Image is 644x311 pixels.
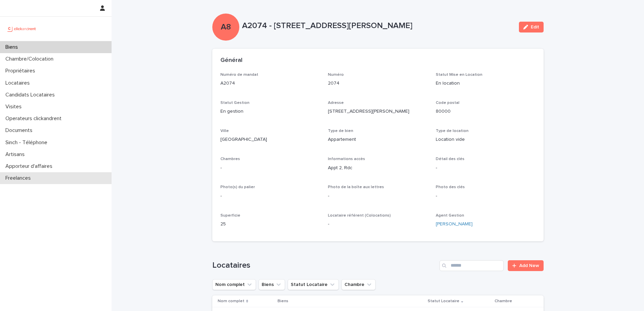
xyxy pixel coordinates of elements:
[3,151,30,158] p: Artisans
[3,92,60,98] p: Candidats Locataires
[328,185,384,189] span: Photo de la boîte aux lettres
[278,297,288,305] p: Biens
[3,104,27,110] p: Visites
[220,73,258,77] span: Numéro de mandat
[436,73,482,77] span: Statut Mise en Location
[328,157,365,161] span: Informations accès
[328,108,428,115] p: [STREET_ADDRESS][PERSON_NAME]
[220,221,320,228] p: 25
[220,57,242,64] h2: Général
[519,22,544,32] button: Edit
[436,193,535,200] p: -
[328,221,428,228] p: -
[259,279,285,290] button: Biens
[436,101,459,105] span: Code postal
[328,101,344,105] span: Adresse
[436,221,473,228] a: [PERSON_NAME]
[212,279,256,290] button: Nom complet
[212,261,437,270] h1: Locataires
[436,214,464,218] span: Agent Gestion
[439,260,504,271] input: Search
[436,136,535,143] p: Location vide
[220,101,249,105] span: Statut Gestion
[288,279,339,290] button: Statut Locataire
[220,108,320,115] p: En gestion
[436,80,535,87] p: En location
[328,136,428,143] p: Appartement
[328,129,353,133] span: Type de bien
[436,108,535,115] p: 80000
[220,164,320,172] p: -
[3,115,67,122] p: Operateurs clickandrent
[328,193,428,200] p: -
[328,164,428,172] p: Appt 2, Rdc
[436,185,465,189] span: Photo des clés
[531,25,539,29] span: Edit
[328,73,344,77] span: Numéro
[519,263,539,268] span: Add New
[3,68,41,74] p: Propriétaires
[220,214,240,218] span: Superficie
[220,185,255,189] span: Photo(s) du palier
[508,260,543,271] a: Add New
[436,164,535,172] p: -
[328,80,428,87] p: 2074
[220,157,240,161] span: Chambres
[3,175,36,181] p: Freelances
[3,163,58,170] p: Apporteur d'affaires
[328,214,391,218] span: Locataire référent (Colocations)
[220,129,229,133] span: Ville
[341,279,376,290] button: Chambre
[3,127,38,134] p: Documents
[220,193,320,200] p: -
[3,139,53,146] p: Sinch - Téléphone
[436,129,469,133] span: Type de location
[218,297,244,305] p: Nom complet
[220,80,320,87] p: A2074
[5,22,38,36] img: UCB0brd3T0yccxBKYDjQ
[3,80,35,86] p: Locataires
[495,297,512,305] p: Chambre
[3,56,59,62] p: Chambre/Colocation
[242,21,514,31] p: A2074 - [STREET_ADDRESS][PERSON_NAME]
[428,297,459,305] p: Statut Locataire
[220,136,320,143] p: [GEOGRAPHIC_DATA]
[3,44,23,50] p: Biens
[436,157,464,161] span: Détail des clés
